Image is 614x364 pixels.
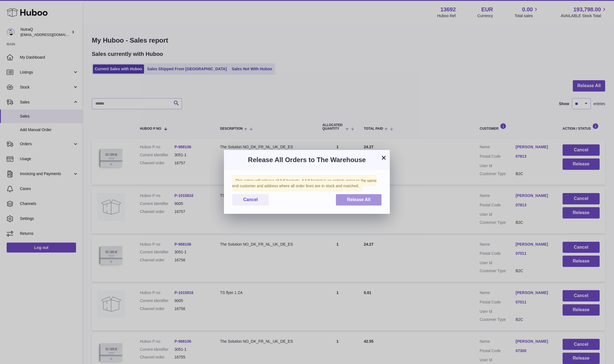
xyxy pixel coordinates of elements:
[232,155,382,164] h3: Release All Orders to The Warehouse
[243,197,258,202] span: Cancel
[232,175,377,191] span: This action will release all full baskets. A full basket is an order/s going to the same end cust...
[380,154,387,161] button: ×
[232,194,269,206] button: Cancel
[336,194,382,206] button: Release All
[347,197,370,202] span: Release All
